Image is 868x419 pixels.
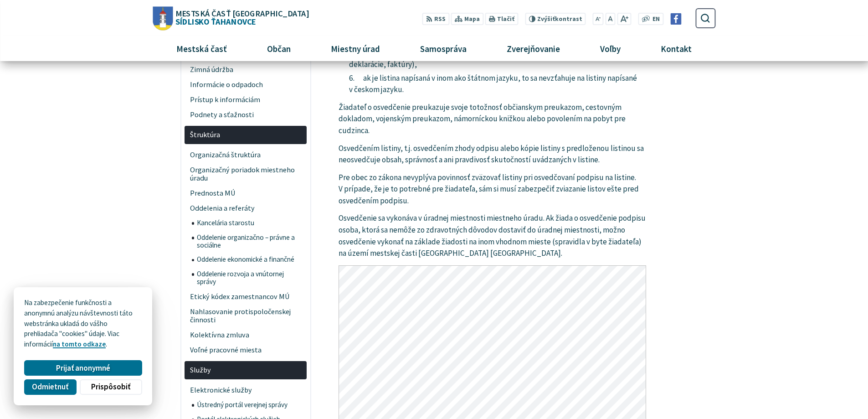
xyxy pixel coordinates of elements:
span: Odmietnuť [32,382,68,392]
a: Oddelenie ekonomické a finančné [192,253,307,267]
span: Elektronické služby [190,383,302,398]
a: Voľné pracovné miesta [185,342,307,357]
p: Osvedčenie sa vykonáva v úradnej miestnosti miestneho úradu. Ak žiada o osvedčenie podpisu osoba,... [339,212,646,259]
span: Oddelenia a referáty [190,201,302,216]
span: Služby [190,362,302,378]
span: Mapa [464,15,480,24]
span: Prístup k informáciám [190,92,302,107]
span: Nahlasovanie protispoločenskej činnosti [190,304,302,327]
a: Nahlasovanie protispoločenskej činnosti [185,304,307,327]
a: Prístup k informáciám [185,92,307,107]
a: Kontakt [644,36,709,61]
button: Zväčšiť veľkosť písma [617,13,631,25]
span: Mestská časť [173,36,230,61]
a: na tomto odkaze [53,340,106,348]
a: Oddelenie organizačno – právne a sociálne [192,230,307,253]
a: Oddelenie rozvoja a vnútornej správy [192,267,307,290]
p: Na zabezpečenie funkčnosti a anonymnú analýzu návštevnosti táto webstránka ukladá do vášho prehli... [24,298,142,350]
p: Osvedčením listiny, t.j. osvedčením zhody odpisu alebo kópie listiny s predloženou listinou sa ne... [339,143,646,166]
span: Ústredný portál verejnej správy [197,398,302,413]
span: Organizačný poriadok miestneho úradu [190,163,302,186]
button: Nastaviť pôvodnú veľkosť písma [605,13,615,25]
span: Občan [263,36,294,61]
span: RSS [434,15,446,24]
a: Podnety a sťažnosti [185,107,307,122]
p: Pre obec zo zákona nevyplýva povinnosť zväzovať listiny pri osvedčovaní podpisu na listine. V prí... [339,172,646,207]
span: Sídlisko Ťahanovce [173,9,308,26]
button: Zvýšiťkontrast [525,13,586,25]
span: Kontakt [657,36,695,61]
a: EN [650,15,663,24]
a: Zimná údržba [185,62,307,77]
a: Štruktúra [185,126,307,145]
a: RSS [422,13,449,25]
span: Tlačiť [497,16,514,23]
a: Miestny úrad [314,36,396,61]
a: Mapa [451,13,483,25]
li: ak je listina napísaná v inom ako štátnom jazyku, to sa nevzťahuje na listiny napísané v českom j... [349,72,646,96]
a: Voľby [584,36,637,61]
button: Tlačiť [485,13,518,25]
button: Prijať anonymné [24,360,142,376]
img: Prejsť na Facebook stránku [670,13,682,25]
a: Etický kódex zamestnancov MÚ [185,289,307,304]
span: Oddelenie ekonomické a finančné [197,253,302,267]
button: Prispôsobiť [80,379,142,395]
a: Elektronické služby [185,383,307,398]
a: Organizačný poriadok miestneho úradu [185,163,307,186]
span: Voľby [597,36,624,61]
a: Logo Sídlisko Ťahanovce, prejsť na domovskú stránku. [153,6,308,30]
button: Odmietnuť [24,379,76,395]
span: Podnety a sťažnosti [190,107,302,122]
span: Prispôsobiť [91,382,130,392]
span: Organizačná štruktúra [190,148,302,163]
a: Zverejňovanie [490,36,577,61]
a: Ústredný portál verejnej správy [192,398,307,413]
span: Štruktúra [190,127,302,142]
span: Samospráva [416,36,470,61]
a: Mestská časť [159,36,243,61]
a: Občan [250,36,307,61]
span: Oddelenie organizačno – právne a sociálne [197,230,302,253]
span: Prijať anonymné [56,363,110,373]
a: Kolektívna zmluva [185,327,307,342]
span: kontrast [537,16,582,23]
a: Samospráva [404,36,483,61]
a: Oddelenia a referáty [185,201,307,216]
a: Prednosta MÚ [185,186,307,201]
span: EN [652,15,660,24]
a: Informácie o odpadoch [185,77,307,92]
span: Kancelária starostu [197,216,302,230]
p: Žiadateľ o osvedčenie preukazuje svoje totožnosť občianskym preukazom, cestovným dokladom, vojens... [339,102,646,137]
span: Etický kódex zamestnancov MÚ [190,289,302,304]
span: Zimná údržba [190,62,302,77]
a: Služby [185,361,307,380]
a: Kancelária starostu [192,216,307,230]
span: Mestská časť [GEOGRAPHIC_DATA] [175,9,308,17]
span: Voľné pracovné miesta [190,342,302,357]
img: Prejsť na domovskú stránku [153,6,173,30]
span: Kolektívna zmluva [190,327,302,342]
span: Oddelenie rozvoja a vnútornej správy [197,267,302,290]
span: Informácie o odpadoch [190,77,302,92]
span: Zverejňovanie [503,36,564,61]
span: Zvýšiť [537,15,555,23]
span: Miestny úrad [327,36,383,61]
a: Organizačná štruktúra [185,148,307,163]
span: Prednosta MÚ [190,186,302,201]
button: Zmenšiť veľkosť písma [593,13,604,25]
